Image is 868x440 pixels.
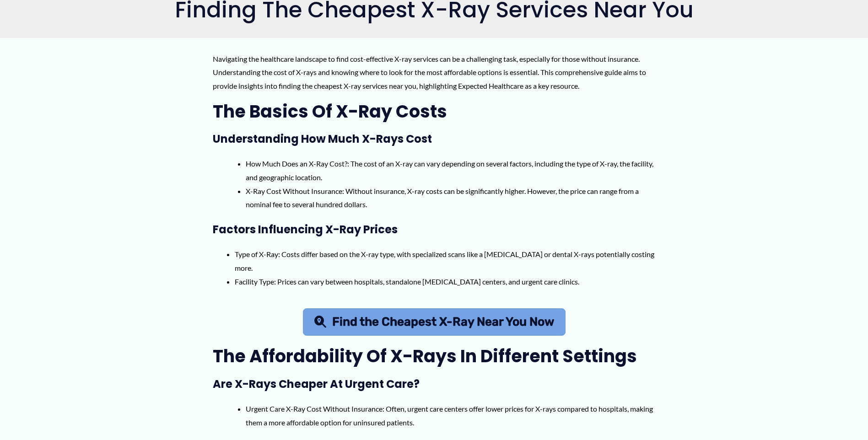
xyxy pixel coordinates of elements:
[213,345,655,367] h2: The Affordability of X-Rays in Different Settings
[235,275,655,289] li: Facility Type: Prices can vary between hospitals, standalone [MEDICAL_DATA] centers, and urgent c...
[303,308,566,336] a: Find the Cheapest X-Ray Near You Now
[246,184,655,211] li: X-Ray Cost Without Insurance: Without insurance, X-ray costs can be significantly higher. However...
[213,52,655,93] p: Navigating the healthcare landscape to find cost-effective X-ray services can be a challenging ta...
[213,100,655,123] h2: The Basics of X-Ray Costs
[246,157,655,184] li: How Much Does an X-Ray Cost?: The cost of an X-ray can vary depending on several factors, includi...
[246,402,655,429] li: Urgent Care X-Ray Cost Without Insurance: Often, urgent care centers offer lower prices for X-ray...
[213,377,655,391] h3: Are X-Rays Cheaper at Urgent Care?
[235,247,655,274] li: Type of X-Ray: Costs differ based on the X-ray type, with specialized scans like a [MEDICAL_DATA]...
[213,132,655,146] h3: Understanding How Much X-Rays Cost
[213,222,655,236] h3: Factors Influencing X-Ray Prices
[332,316,554,328] span: Find the Cheapest X-Ray Near You Now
